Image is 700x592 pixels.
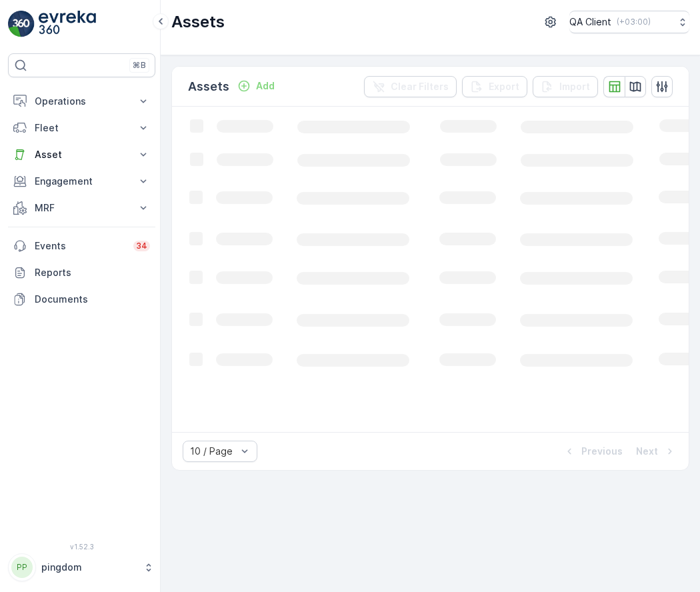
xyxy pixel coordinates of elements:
[391,80,449,93] p: Clear Filters
[8,11,35,37] img: logo
[462,76,527,97] button: Export
[35,201,129,215] p: MRF
[635,443,678,459] button: Next
[41,561,137,574] p: pingdom
[636,445,658,458] p: Next
[617,17,651,27] p: ( +03:00 )
[11,557,33,578] div: PP
[8,115,155,141] button: Fleet
[8,543,155,551] span: v 1.52.3
[533,76,598,97] button: Import
[136,241,147,251] p: 34
[8,286,155,313] a: Documents
[8,141,155,168] button: Asset
[364,76,457,97] button: Clear Filters
[171,11,225,33] p: Assets
[559,80,590,93] p: Import
[39,11,96,37] img: logo_light-DOdMpM7g.png
[8,259,155,286] a: Reports
[232,78,280,94] button: Add
[35,239,125,253] p: Events
[35,293,150,306] p: Documents
[188,77,229,96] p: Assets
[561,443,624,459] button: Previous
[489,80,519,93] p: Export
[35,95,129,108] p: Operations
[8,553,155,581] button: PPpingdom
[35,266,150,279] p: Reports
[35,121,129,135] p: Fleet
[8,88,155,115] button: Operations
[8,233,155,259] a: Events34
[35,148,129,161] p: Asset
[581,445,623,458] p: Previous
[256,79,275,93] p: Add
[8,195,155,221] button: MRF
[569,15,611,29] p: QA Client
[35,175,129,188] p: Engagement
[569,11,689,33] button: QA Client(+03:00)
[133,60,146,71] p: ⌘B
[8,168,155,195] button: Engagement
